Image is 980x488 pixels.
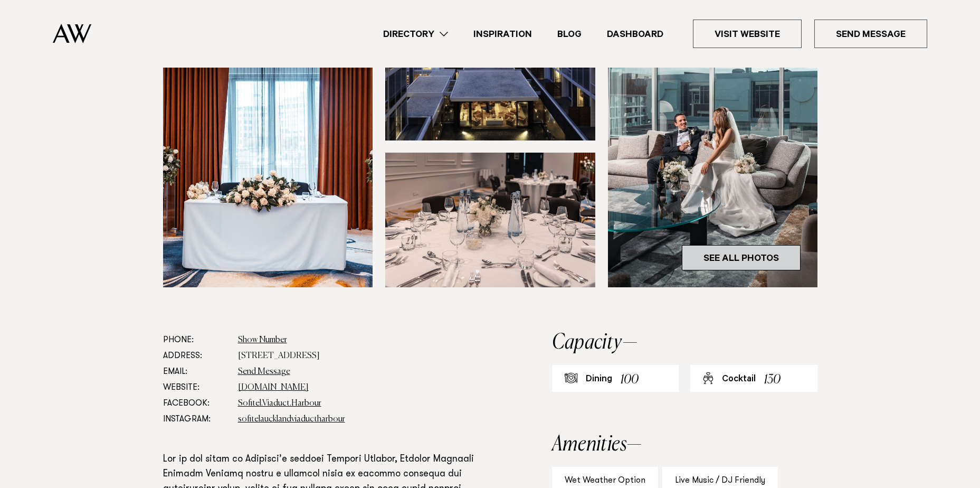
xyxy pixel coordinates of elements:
a: See All Photos [682,245,801,270]
a: Send Message [238,368,290,376]
a: [DOMAIN_NAME] [238,383,309,392]
a: Send Message [814,20,927,48]
dt: Instagram: [163,411,230,427]
dt: Address: [163,348,230,364]
img: Auckland Weddings Logo [53,24,91,43]
dt: Email: [163,364,230,380]
div: Cocktail [722,373,756,386]
a: Inspiration [461,27,545,41]
div: 100 [621,370,639,390]
a: Visit Website [693,20,802,48]
dd: [STREET_ADDRESS] [238,348,484,364]
a: sofitelaucklandviaductharbour [238,415,345,424]
a: Directory [370,27,461,41]
div: Dining [586,373,612,386]
dt: Website: [163,380,230,396]
dt: Phone: [163,332,230,348]
dt: Facebook: [163,396,230,411]
h2: Capacity [552,332,817,353]
a: Blog [545,27,594,41]
a: Show Number [238,336,287,344]
h2: Amenities [552,434,817,455]
a: Sofitel.Viaduct.Harbour [238,399,321,408]
a: Dashboard [594,27,676,41]
div: 130 [764,370,781,390]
